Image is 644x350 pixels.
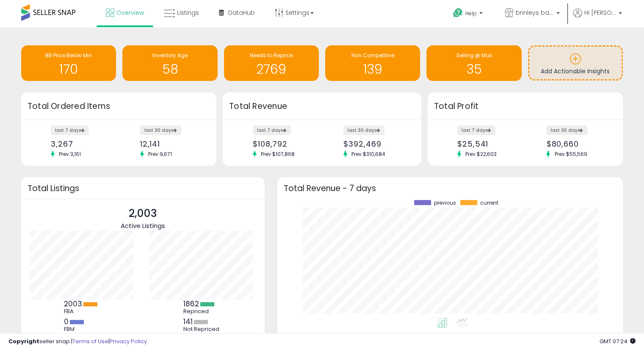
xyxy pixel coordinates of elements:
span: current [480,200,498,206]
span: Listings [177,8,199,17]
span: Prev: $55,569 [550,150,591,158]
div: seller snap | | [8,338,147,346]
a: Privacy Policy [110,337,147,345]
span: Add Actionable Insights [541,67,610,75]
div: FBA [64,308,102,315]
div: FBM [64,326,102,333]
h1: 35 [431,62,517,76]
a: Needs to Reprice 2769 [224,45,319,81]
span: brinleys bargains [516,8,554,17]
span: Prev: $107,868 [257,150,299,158]
h3: Total Revenue [229,100,415,112]
span: Prev: $310,684 [347,150,390,158]
a: Hi [PERSON_NAME] [573,8,622,28]
div: $25,541 [457,139,519,148]
h3: Total Profit [434,100,616,112]
p: 2,003 [121,206,165,222]
a: Non Competitive 139 [325,45,420,81]
div: 12,141 [140,139,202,148]
div: $108,792 [253,139,316,148]
h3: Total Listings [28,185,258,192]
div: Not Repriced [183,326,221,333]
span: Non Competitive [351,52,394,59]
div: Repriced [183,308,221,315]
b: 2003 [64,299,82,309]
span: DataHub [228,8,255,17]
span: Overview [116,8,144,17]
a: BB Price Below Min 170 [21,45,116,81]
label: last 30 days [140,125,181,135]
a: Help [446,1,491,28]
a: Add Actionable Insights [529,47,622,79]
span: Inventory Age [152,52,188,59]
div: $392,469 [343,139,406,148]
h1: 170 [25,62,112,76]
span: Prev: 9,671 [144,150,176,158]
span: Prev: $22,603 [461,150,501,158]
a: Inventory Age 58 [122,45,217,81]
h1: 139 [329,62,416,76]
h1: 58 [127,62,213,76]
div: $80,660 [546,139,608,148]
label: last 30 days [343,125,384,135]
h1: 2769 [228,62,315,76]
i: Get Help [453,8,463,18]
span: Active Listings [121,221,165,230]
b: 0 [64,317,69,327]
label: last 7 days [51,125,89,135]
span: Needs to Reprice [250,52,293,59]
span: BB Price Below Min [45,52,92,59]
h3: Total Ordered Items [28,100,210,112]
h3: Total Revenue - 7 days [284,185,616,192]
span: Help [465,10,477,17]
span: Selling @ Max [456,52,492,59]
label: last 7 days [253,125,291,135]
a: Terms of Use [72,337,108,345]
span: previous [434,200,456,206]
b: 141 [183,317,193,327]
span: 2025-09-11 07:24 GMT [600,337,636,345]
span: Hi [PERSON_NAME] [584,8,616,17]
span: Prev: 3,161 [55,150,85,158]
label: last 7 days [457,125,495,135]
div: 3,267 [51,139,112,148]
a: Selling @ Max 35 [426,45,521,81]
strong: Copyright [8,337,39,345]
label: last 30 days [546,125,587,135]
b: 1862 [183,299,199,309]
